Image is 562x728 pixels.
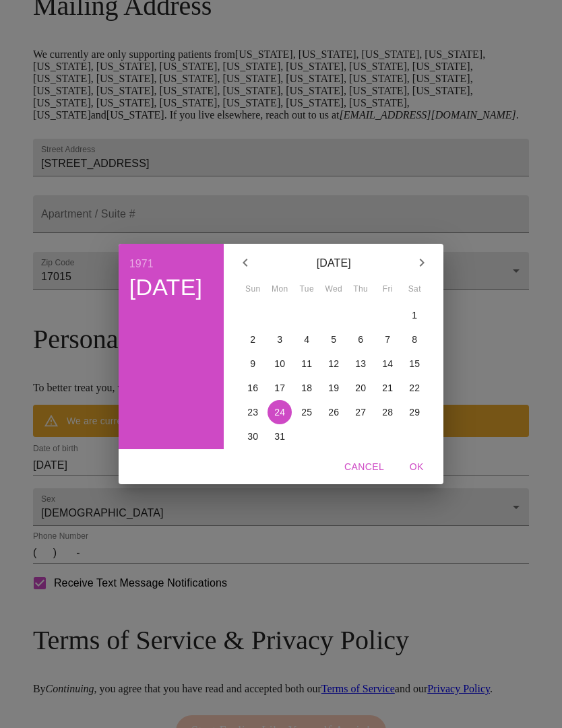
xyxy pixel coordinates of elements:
[328,405,339,419] p: 26
[382,405,393,419] p: 28
[328,381,339,395] p: 19
[268,400,292,424] button: 24
[412,333,417,346] p: 8
[301,357,312,370] p: 11
[331,333,336,346] p: 5
[339,455,389,479] button: Cancel
[268,327,292,352] button: 3
[274,381,285,395] p: 17
[268,283,292,296] span: Mon
[402,303,427,327] button: 1
[247,381,258,395] p: 16
[268,352,292,376] button: 10
[412,308,417,322] p: 1
[321,283,346,296] span: Wed
[382,357,393,370] p: 14
[268,376,292,400] button: 17
[375,327,400,352] button: 7
[261,255,406,271] p: [DATE]
[250,333,255,346] p: 2
[402,283,427,296] span: Sat
[304,333,309,346] p: 4
[400,459,433,475] span: OK
[402,352,427,376] button: 15
[274,405,285,419] p: 24
[241,283,265,296] span: Sun
[375,352,400,376] button: 14
[358,333,363,346] p: 6
[395,455,438,479] button: OK
[321,327,346,352] button: 5
[247,430,258,443] p: 30
[129,255,154,273] button: 1971
[409,381,420,395] p: 22
[250,357,255,370] p: 9
[402,400,427,424] button: 29
[355,381,366,395] p: 20
[268,424,292,449] button: 31
[355,357,366,370] p: 13
[382,381,393,395] p: 21
[294,376,319,400] button: 18
[241,400,265,424] button: 23
[344,459,384,475] span: Cancel
[321,400,346,424] button: 26
[241,327,265,352] button: 2
[402,376,427,400] button: 22
[402,327,427,352] button: 8
[241,424,265,449] button: 30
[241,376,265,400] button: 16
[321,376,346,400] button: 19
[355,405,366,419] p: 27
[129,273,203,302] button: [DATE]
[294,327,319,352] button: 4
[348,400,373,424] button: 27
[247,405,258,419] p: 23
[274,357,285,370] p: 10
[385,333,390,346] p: 7
[348,327,373,352] button: 6
[274,430,285,443] p: 31
[375,376,400,400] button: 21
[348,376,373,400] button: 20
[294,352,319,376] button: 11
[277,333,282,346] p: 3
[301,381,312,395] p: 18
[328,357,339,370] p: 12
[348,283,373,296] span: Thu
[409,405,420,419] p: 29
[375,283,400,296] span: Fri
[409,357,420,370] p: 15
[321,352,346,376] button: 12
[301,405,312,419] p: 25
[241,352,265,376] button: 9
[294,400,319,424] button: 25
[348,352,373,376] button: 13
[375,400,400,424] button: 28
[294,283,319,296] span: Tue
